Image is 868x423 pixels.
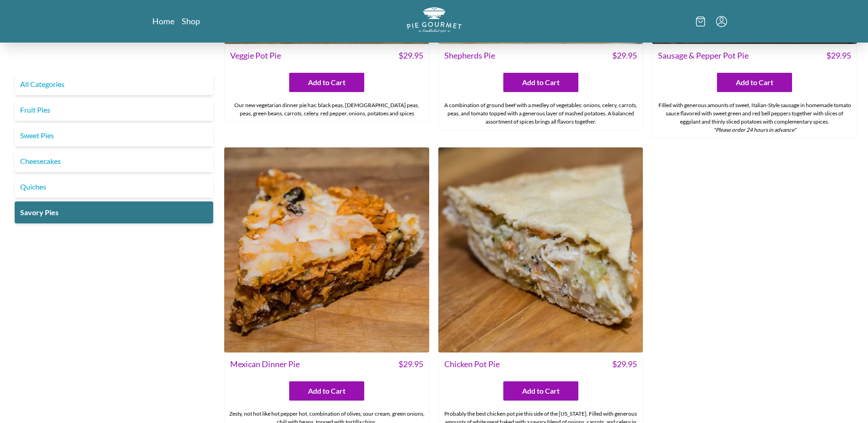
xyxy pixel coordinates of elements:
[399,358,423,370] span: $ 29.95
[15,125,213,146] a: Sweet Pies
[289,73,364,92] button: Add to Cart
[658,49,749,62] span: Sausage & Pepper Pot Pie
[308,77,345,88] span: Add to Cart
[503,73,578,92] button: Add to Cart
[612,49,637,62] span: $ 29.95
[15,176,213,198] a: Quiches
[503,381,578,401] button: Add to Cart
[230,49,281,62] span: Veggie Pot Pie
[522,385,560,396] span: Add to Cart
[15,201,213,223] a: Savory Pies
[399,49,423,62] span: $ 29.95
[444,358,500,370] span: Chicken Pot Pie
[713,126,796,133] em: *Please order 24 hours in advance*
[152,16,174,27] a: Home
[444,49,495,62] span: Shepherds Pie
[15,99,213,121] a: Fruit Pies
[612,358,637,370] span: $ 29.95
[438,147,643,352] img: Chicken Pot Pie
[439,98,643,130] div: A combination of ground beef with a medley of vegetables: onions, celery, carrots, peas, and toma...
[225,98,429,121] div: Our new vegetarian dinner pie has: black peas, [DEMOGRAPHIC_DATA] peas, peas, green beans, carrot...
[15,150,213,172] a: Cheesecakes
[15,73,213,95] a: All Categories
[289,381,364,401] button: Add to Cart
[308,385,345,396] span: Add to Cart
[230,358,300,370] span: Mexican Dinner Pie
[826,49,851,62] span: $ 29.95
[182,16,200,27] a: Shop
[522,77,560,88] span: Add to Cart
[652,98,857,138] div: Filled with generous amounts of sweet, Italian-Style sausage in homemade tomato sauce flavored wi...
[407,7,462,33] img: logo
[224,147,429,352] img: Mexican Dinner Pie
[716,16,727,27] button: Menu
[717,73,792,92] button: Add to Cart
[407,7,462,35] a: Logo
[736,77,773,88] span: Add to Cart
